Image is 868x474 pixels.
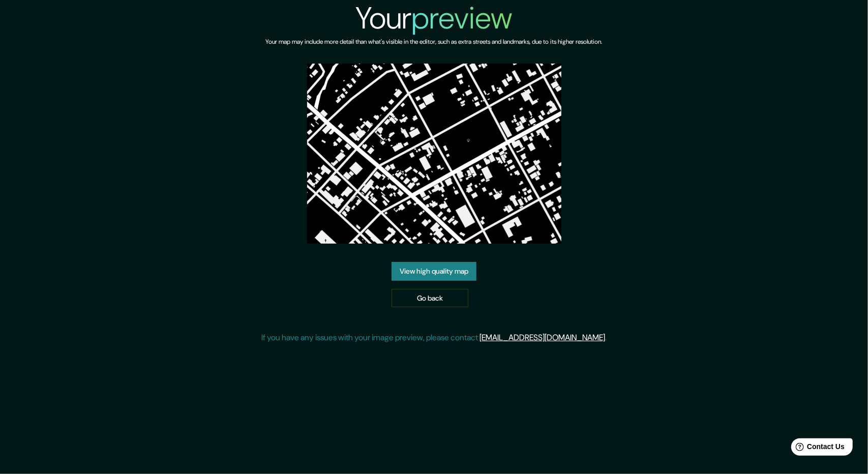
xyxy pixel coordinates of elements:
img: created-map-preview [307,64,561,244]
p: If you have any issues with your image preview, please contact . [261,332,607,344]
h6: Your map may include more detail than what's visible in the editor, such as extra streets and lan... [266,37,603,47]
a: Go back [392,289,468,308]
a: View high quality map [392,262,476,281]
a: [EMAIL_ADDRESS][DOMAIN_NAME] [480,332,605,343]
iframe: Help widget launcher [777,434,857,463]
